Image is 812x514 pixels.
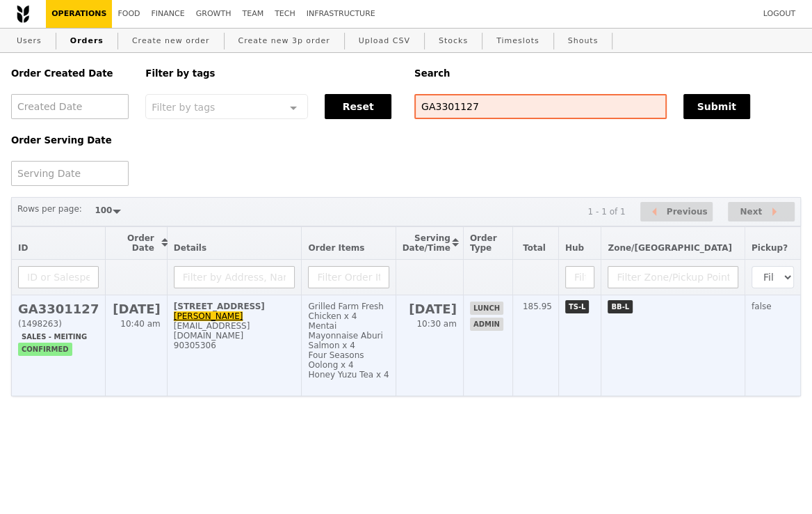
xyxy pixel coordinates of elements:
[608,243,732,253] span: Zone/[GEOGRAPHIC_DATA]
[308,243,364,253] span: Order Items
[565,266,595,288] input: Filter Hub
[127,29,216,54] a: Create new order
[308,350,389,370] div: Four Seasons Oolong x 4
[152,100,215,113] span: Filter by tags
[174,311,243,321] a: [PERSON_NAME]
[11,135,129,146] h5: Order Serving Date
[174,243,206,253] span: Details
[565,300,590,313] span: TS-L
[18,266,99,288] input: ID or Salesperson name
[18,243,28,253] span: ID
[233,29,336,54] a: Create new 3p order
[683,94,750,119] button: Submit
[608,300,633,313] span: BB-L
[308,266,389,288] input: Filter Order Items
[565,243,584,253] span: Hub
[308,302,389,321] div: Grilled Farm Fresh Chicken x 4
[11,29,47,54] a: Users
[18,319,99,329] div: (1498263)
[470,318,503,331] span: admin
[740,203,762,220] span: Next
[65,29,109,54] a: Orders
[18,302,99,316] h2: GA3301127
[112,302,160,316] h2: [DATE]
[17,202,82,216] label: Rows per page:
[325,94,391,119] button: Reset
[174,341,295,350] div: 90305306
[11,94,129,119] input: Created Date
[433,29,473,54] a: Stocks
[562,29,604,54] a: Shouts
[18,343,72,356] span: confirmed
[587,207,625,217] div: 1 - 1 of 1
[414,68,801,79] h5: Search
[174,321,295,341] div: [EMAIL_ADDRESS][DOMAIN_NAME]
[752,302,772,311] span: false
[491,29,544,54] a: Timeslots
[403,302,457,316] h2: [DATE]
[728,202,795,222] button: Next
[416,319,456,329] span: 10:30 am
[523,302,552,311] span: 185.95
[752,243,788,253] span: Pickup?
[470,233,497,253] span: Order Type
[11,68,129,79] h5: Order Created Date
[640,202,713,222] button: Previous
[18,330,90,343] span: Sales - Meiting
[667,203,708,220] span: Previous
[470,302,503,315] span: lunch
[414,94,667,119] input: Search any field
[174,266,295,288] input: Filter by Address, Name, Email, Mobile
[353,29,416,54] a: Upload CSV
[608,266,738,288] input: Filter Zone/Pickup Point
[145,68,398,79] h5: Filter by tags
[308,370,389,380] div: Honey Yuzu Tea x 4
[174,302,295,311] div: [STREET_ADDRESS]
[120,319,160,329] span: 10:40 am
[308,321,389,350] div: Mentai Mayonnaise Aburi Salmon x 4
[17,5,29,23] img: Grain logo
[11,161,129,186] input: Serving Date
